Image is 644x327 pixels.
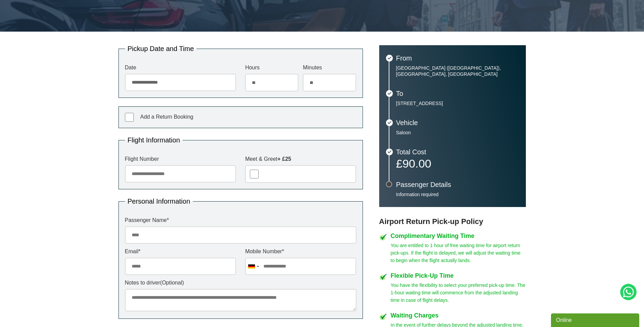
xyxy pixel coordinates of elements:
[391,281,526,304] p: You have the flexibility to select your preferred pick-up time. The 1-hour waiting time will comm...
[396,90,519,97] h3: To
[391,273,526,279] h4: Flexible Pick-Up Time
[391,242,526,264] p: You are entitled to 1 hour of free waiting time for airport return pick-ups. If the flight is del...
[140,114,194,120] span: Add a Return Booking
[125,249,236,254] label: Email
[160,280,184,286] span: (Optional)
[125,218,356,223] label: Passenger Name
[402,157,431,170] span: 90.00
[125,280,356,286] label: Notes to driver
[245,65,298,70] label: Hours
[125,113,134,122] input: Add a Return Booking
[396,65,519,77] p: [GEOGRAPHIC_DATA] ([GEOGRAPHIC_DATA]), [GEOGRAPHIC_DATA], [GEOGRAPHIC_DATA]
[125,45,197,52] legend: Pickup Date and Time
[396,191,519,197] p: Information required
[125,65,236,70] label: Date
[396,119,519,126] h3: Vehicle
[396,130,519,136] p: Saloon
[396,149,519,155] h3: Total Cost
[245,156,356,162] label: Meet & Greet
[277,156,291,162] strong: + £25
[125,156,236,162] label: Flight Number
[303,65,356,70] label: Minutes
[391,312,526,319] h4: Waiting Charges
[391,233,526,239] h4: Complimentary Waiting Time
[125,198,193,205] legend: Personal Information
[396,55,519,62] h3: From
[396,100,519,106] p: [STREET_ADDRESS]
[396,181,519,188] h3: Passenger Details
[551,312,641,327] iframe: chat widget
[125,137,183,143] legend: Flight Information
[379,217,526,226] h3: Airport Return Pick-up Policy
[396,159,519,168] p: £
[245,258,261,275] div: Germany (Deutschland): +49
[245,249,356,254] label: Mobile Number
